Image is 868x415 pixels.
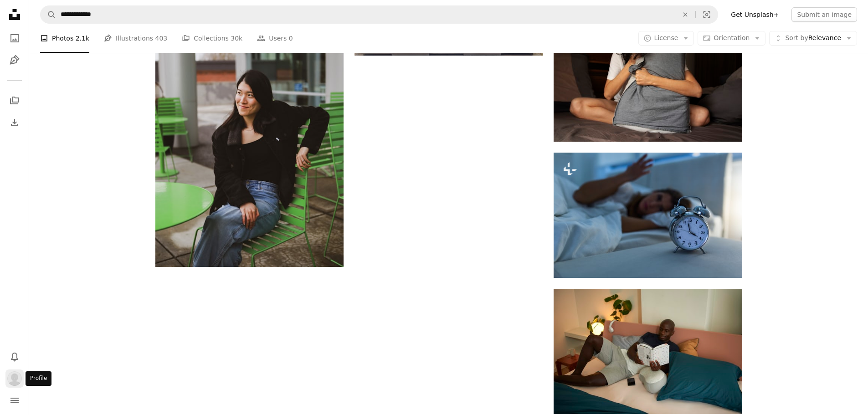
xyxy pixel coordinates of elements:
[654,34,678,41] span: License
[155,147,344,155] a: a woman sitting on top of a green bench
[554,289,742,414] img: man in gray t-shirt lying on bed reading book
[554,347,742,355] a: man in gray t-shirt lying on bed reading book
[5,369,24,388] button: Profile
[696,6,718,23] button: Visual search
[554,7,742,142] img: A woman sitting on a bed holding a pillow
[725,7,784,22] a: Get Unsplash+
[155,33,168,43] span: 403
[554,70,742,78] a: A woman sitting on a bed holding a pillow
[5,348,24,366] button: Notifications
[554,153,742,278] img: Woman lying in bed suffering from insomnia, Sleepless and desperate beautiful caucasian woman awa...
[104,24,167,53] a: Illustrations 403
[769,31,857,46] button: Sort byRelevance
[785,34,808,41] span: Sort by
[638,31,694,46] button: License
[41,6,56,23] button: Search Unsplash
[698,31,765,46] button: Orientation
[554,211,742,219] a: Woman lying in bed suffering from insomnia, Sleepless and desperate beautiful caucasian woman awa...
[40,5,718,24] form: Find visuals sitewide
[675,6,695,23] button: Clear
[5,51,24,69] a: Illustrations
[714,34,750,41] span: Orientation
[5,29,24,47] a: Photos
[5,113,24,132] a: Download History
[231,33,242,43] span: 30k
[791,7,857,22] button: Submit an image
[785,34,841,43] span: Relevance
[5,391,24,410] button: Menu
[5,92,24,110] a: Collections
[289,33,293,43] span: 0
[257,24,293,53] a: Users 0
[182,24,242,53] a: Collections 30k
[7,371,22,386] img: Avatar of user Xue-Zhen XIAO
[155,36,344,267] img: a woman sitting on top of a green bench
[5,5,24,26] a: Home — Unsplash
